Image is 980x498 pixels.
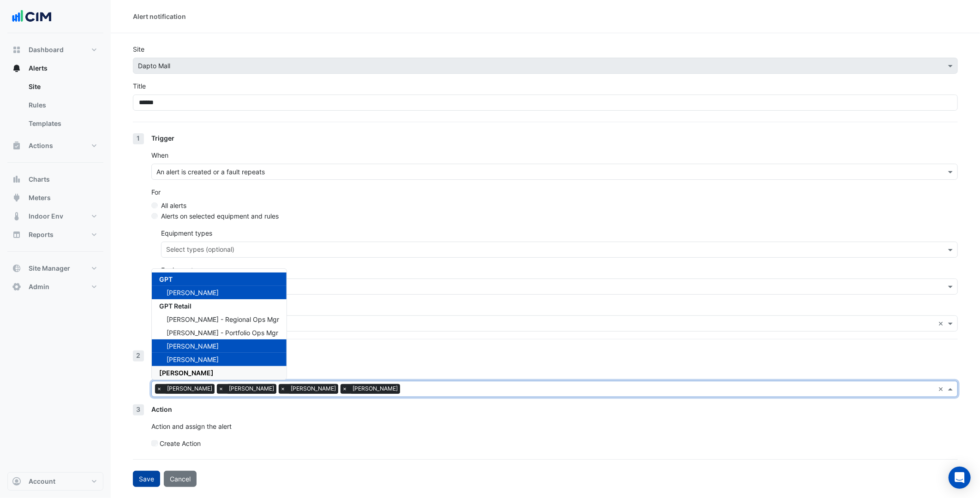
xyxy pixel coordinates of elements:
app-icon: Site Manager [12,264,21,273]
span: GPT Retail [159,302,191,310]
app-icon: Actions [12,141,21,150]
button: Alerts [7,59,103,77]
span: Reports [29,230,54,239]
app-icon: Meters [12,193,21,202]
span: Clear [938,319,946,328]
span: [PERSON_NAME] - Regional Ops Mgr [167,315,279,323]
label: Title [133,81,146,91]
span: Actions [29,141,53,150]
span: × [341,384,349,393]
button: Cancel [164,471,197,487]
button: Account [7,472,103,491]
span: Alerts [29,64,48,73]
span: Dashboard [29,45,64,54]
div: Alerts [7,77,103,136]
label: All alerts [161,201,186,210]
div: Alert notification [133,12,186,21]
span: [PERSON_NAME] [288,384,338,393]
label: Alerts on selected equipment and rules [161,211,279,221]
div: Action [151,404,958,414]
button: Charts [7,170,103,189]
span: [PERSON_NAME] [350,384,400,393]
div: Trigger [151,133,958,143]
button: Actions [7,136,103,155]
app-icon: Admin [12,282,21,291]
app-icon: Indoor Env [12,212,21,221]
label: When [151,150,168,160]
div: Notification [151,350,958,360]
app-icon: Alerts [12,64,21,73]
span: Charts [29,175,50,184]
app-icon: Reports [12,230,21,239]
a: Site [21,77,103,96]
span: GPT [159,275,173,283]
span: [PERSON_NAME] - Portfolio Ops Mgr [167,329,278,337]
div: Open Intercom Messenger [949,467,971,489]
span: × [155,384,163,393]
span: × [279,384,287,393]
div: 3 [133,404,144,415]
img: Company Logo [11,7,53,26]
span: [PERSON_NAME] [159,369,214,377]
button: Save [133,471,160,487]
div: 2 [133,350,144,362]
span: Indoor Env [29,212,63,221]
span: [PERSON_NAME] [167,289,219,296]
a: Rules [21,96,103,114]
label: Site [133,44,144,54]
button: Indoor Env [7,207,103,225]
span: Admin [29,282,49,291]
app-icon: Charts [12,175,21,184]
div: 1 [133,133,144,144]
span: [PERSON_NAME] [227,384,276,393]
span: [PERSON_NAME] [165,384,215,393]
app-icon: Dashboard [12,45,21,54]
button: Dashboard [7,41,103,59]
p: Action and assign the alert [151,421,958,431]
button: Meters [7,189,103,207]
span: Site Manager [29,264,70,273]
label: Equipment types [161,228,212,238]
div: Select types (optional) [165,244,234,256]
button: Site Manager [7,259,103,278]
label: For [151,187,161,197]
a: Templates [21,114,103,133]
span: [PERSON_NAME] [167,356,219,363]
label: Create Action [160,439,201,448]
label: Equipment names [161,265,215,275]
span: Clear [938,384,946,394]
span: × [217,384,225,393]
span: Account [29,477,55,486]
div: Options List [152,269,287,379]
button: Admin [7,278,103,296]
span: [PERSON_NAME] [167,342,219,350]
button: Reports [7,225,103,244]
span: Meters [29,193,51,202]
